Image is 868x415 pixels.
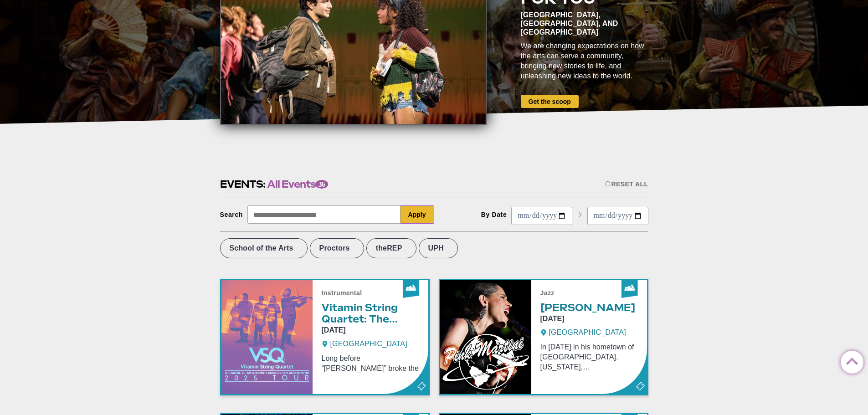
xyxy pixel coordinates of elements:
a: Back to Top [841,351,859,369]
div: Reset All [605,180,648,188]
div: We are changing expectations on how the arts can serve a community, bringing new stories to life,... [521,41,648,81]
h2: Events: [220,177,328,191]
span: All Events [267,177,328,191]
a: Get the scoop [521,95,579,108]
span: 36 [315,180,328,189]
button: Apply [401,205,434,224]
label: School of the Arts [220,238,308,258]
label: UPH [419,238,458,258]
label: Proctors [310,238,364,258]
div: By Date [481,211,507,218]
label: theREP [366,238,416,258]
div: [GEOGRAPHIC_DATA], [GEOGRAPHIC_DATA], and [GEOGRAPHIC_DATA] [521,10,648,36]
div: Search [220,211,243,218]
